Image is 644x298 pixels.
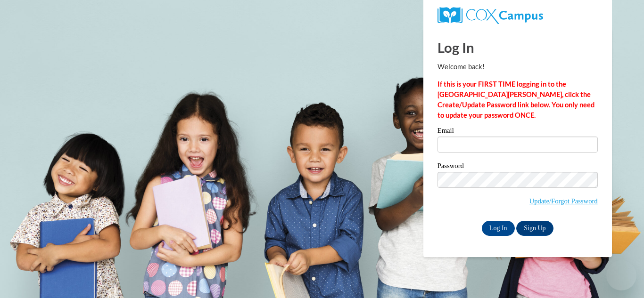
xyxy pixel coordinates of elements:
[438,80,594,119] strong: If this is your FIRST TIME logging in to the [GEOGRAPHIC_DATA][PERSON_NAME], click the Create/Upd...
[529,197,598,205] a: Update/Forgot Password
[482,221,515,236] input: Log In
[438,62,598,72] p: Welcome back!
[438,162,598,172] label: Password
[438,127,598,137] label: Email
[606,260,636,290] iframe: Button to launch messaging window
[438,7,543,24] img: COX Campus
[438,38,598,57] h1: Log In
[516,221,553,236] a: Sign Up
[438,7,598,24] a: COX Campus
